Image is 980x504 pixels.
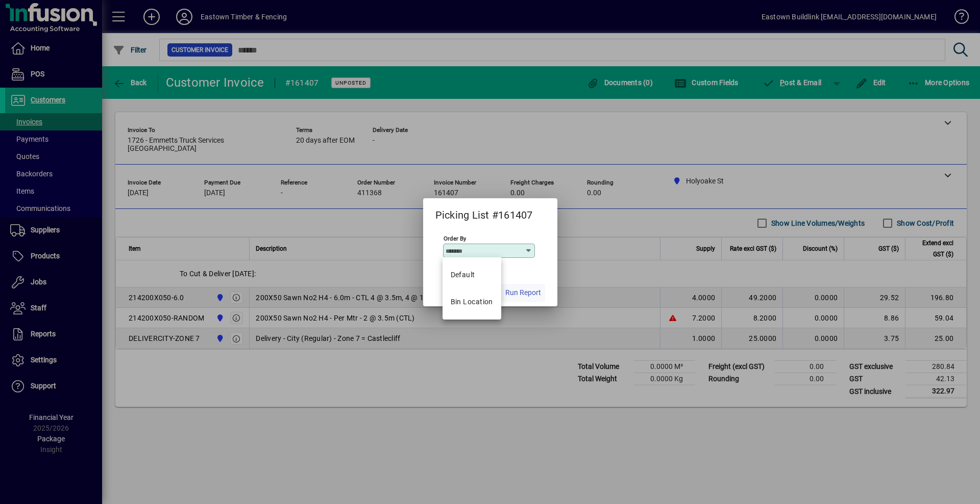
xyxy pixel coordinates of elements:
mat-label: Order By [444,234,466,242]
span: Default [451,270,475,280]
button: Run Report [501,284,545,302]
span: Run Report [505,287,541,298]
mat-option: Bin Location [443,288,501,315]
h2: Picking List #161407 [423,198,545,223]
div: Bin Location [451,297,493,307]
